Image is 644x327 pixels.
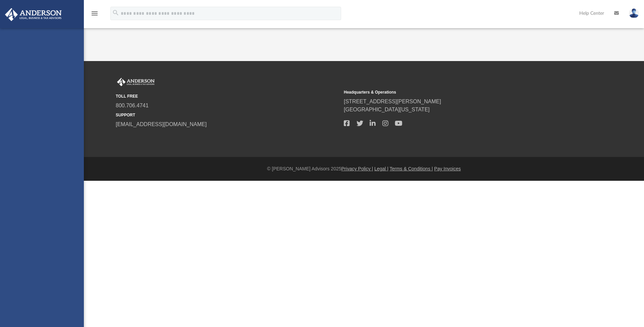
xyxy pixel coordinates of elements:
[91,13,99,17] a: menu
[344,99,441,104] a: [STREET_ADDRESS][PERSON_NAME]
[434,166,461,171] a: Pay Invoices
[112,9,119,16] i: search
[91,9,99,17] i: menu
[3,8,64,21] img: Anderson Advisors Platinum Portal
[116,112,339,118] small: SUPPORT
[116,93,339,99] small: TOLL FREE
[116,121,207,127] a: [EMAIL_ADDRESS][DOMAIN_NAME]
[344,89,567,95] small: Headquarters & Operations
[84,165,644,172] div: © [PERSON_NAME] Advisors 2025
[344,107,430,112] a: [GEOGRAPHIC_DATA][US_STATE]
[629,8,639,18] img: User Pic
[390,166,433,171] a: Terms & Conditions |
[116,103,149,108] a: 800.706.4741
[341,166,373,171] a: Privacy Policy |
[116,78,156,87] img: Anderson Advisors Platinum Portal
[374,166,388,171] a: Legal |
